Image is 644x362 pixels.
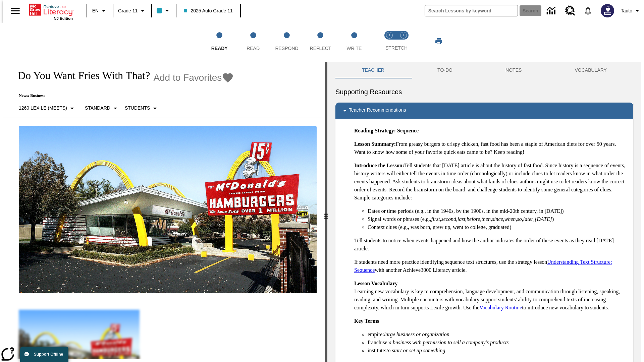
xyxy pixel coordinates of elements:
span: Reflect [310,46,331,51]
text: 2 [402,34,404,37]
button: Ready step 1 of 5 [200,23,239,60]
button: Select Student [122,102,162,114]
button: Class color is light blue. Change class color [154,5,174,17]
em: then [481,216,491,222]
em: last [458,216,465,222]
a: Data Center [543,2,561,20]
a: Resource Center, Will open in new tab [561,2,579,20]
li: empire: [368,330,628,339]
span: Ready [211,46,228,51]
span: Grade 11 [118,7,138,14]
p: Standard [85,105,110,112]
button: Grade: Grade 11, Select a grade [115,5,149,17]
em: large business or organization [384,331,449,337]
span: Read [247,46,260,51]
button: Stretch Respond step 2 of 2 [394,23,413,60]
span: Write [346,46,362,51]
div: Press Enter or Spacebar and then press right and left arrow keys to move the slider [325,62,327,362]
strong: Lesson Vocabulary [354,281,397,286]
h1: Do You Want Fries With That? [11,69,150,82]
div: Home [29,2,73,20]
button: Teacher [335,62,411,78]
li: Signal words or phrases (e.g., , , , , , , , , , ) [368,215,628,223]
p: If students need more practice identifying sequence text structures, use the strategy lesson with... [354,258,628,274]
p: 1260 Lexile (Meets) [19,105,67,112]
p: Learning new vocabulary is key to comprehension, language development, and communication through ... [354,280,628,312]
strong: Sequence [397,128,419,133]
div: reading [3,62,325,359]
button: Write step 5 of 5 [335,23,374,60]
button: TO-DO [411,62,479,78]
button: NOTES [479,62,548,78]
strong: Reading Strategy: [354,128,396,133]
span: Tauto [621,7,632,14]
span: Add to Favorites [153,72,222,83]
span: Respond [275,46,298,51]
span: NJ Edition [54,16,73,20]
button: Profile/Settings [618,5,644,17]
a: Understanding Text Structure: Sequence [354,259,612,273]
span: 2025 Auto Grade 11 [184,7,232,14]
span: EN [92,7,99,14]
em: to start or set up something [386,348,445,353]
button: Select a new avatar [597,2,618,19]
button: VOCABULARY [548,62,633,78]
em: later [523,216,533,222]
input: search field [425,5,518,16]
em: before [467,216,480,222]
button: Read step 2 of 5 [233,23,272,60]
img: Avatar [601,4,614,17]
text: 1 [388,34,390,37]
li: franchise: [368,339,628,347]
button: Stretch Read step 1 of 2 [380,23,399,60]
strong: Lesson Summary: [354,141,396,147]
img: One of the first McDonald's stores, with the iconic red sign and golden arches. [19,126,317,294]
button: Scaffolds, Standard [82,102,122,114]
p: News: Business [11,93,234,98]
em: a business with permission to sell a company's products [389,340,509,345]
li: Context clues (e.g., was born, grew up, went to college, graduated) [368,223,628,231]
div: Instructional Panel Tabs [335,62,633,78]
div: Teacher Recommendations [335,103,633,119]
em: [DATE] [535,216,552,222]
p: Students [125,105,150,112]
button: Language: EN, Select a language [89,5,111,17]
div: activity [327,62,641,362]
p: Tell students to notice when events happened and how the author indicates the order of these even... [354,237,628,253]
p: Teacher Recommendations [349,107,406,115]
strong: Introduce the Lesson: [354,163,404,168]
span: Support Offline [34,352,63,357]
button: Open side menu [5,1,25,21]
button: Print [428,35,449,47]
button: Support Offline [20,347,68,362]
li: institute: [368,347,628,355]
p: From greasy burgers to crispy chicken, fast food has been a staple of American diets for over 50 ... [354,140,628,156]
em: first [431,216,440,222]
button: Respond step 3 of 5 [267,23,306,60]
button: Reflect step 4 of 5 [301,23,340,60]
button: Add to Favorites - Do You Want Fries With That? [153,72,234,83]
h6: Supporting Resources [335,86,633,97]
p: Tell students that [DATE] article is about the history of fast food. Since history is a sequence ... [354,162,628,202]
button: Select Lexile, 1260 Lexile (Meets) [16,102,79,114]
em: so [517,216,522,222]
a: Notifications [579,2,597,19]
em: second [441,216,456,222]
li: Dates or time periods (e.g., in the 1940s, by the 1900s, in the mid-20th century, in [DATE]) [368,207,628,215]
span: STRETCH [385,45,408,51]
em: since [492,216,503,222]
a: Vocabulary Routine [479,305,522,310]
strong: Key Terms [354,318,379,324]
em: when [504,216,516,222]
